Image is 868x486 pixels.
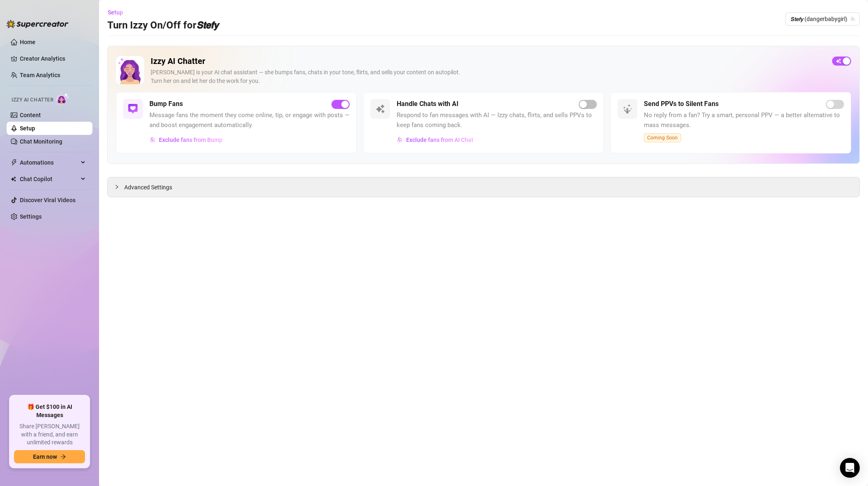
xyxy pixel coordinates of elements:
img: svg%3e [128,104,138,114]
img: Chat Copilot [11,176,16,182]
h3: Turn Izzy On/Off for 𝙎𝙩𝙚𝙛𝙮 [107,19,218,32]
a: Content [20,112,41,118]
button: Exclude fans from Bump [149,133,223,146]
a: Setup [20,125,35,132]
img: svg%3e [150,137,156,143]
img: svg%3e [397,137,403,143]
span: No reply from a fan? Try a smart, personal PPV — a better alternative to mass messages. [644,111,844,130]
img: svg%3e [375,104,385,114]
span: Exclude fans from AI Chat [406,137,473,143]
a: Creator Analytics [20,52,86,65]
span: Exclude fans from Bump [159,137,222,143]
span: Chat Copilot [20,172,78,186]
a: Home [20,39,35,45]
span: Setup [108,9,123,16]
span: Automations [20,156,78,169]
span: 𝙎𝙩𝙚𝙛𝙮 (dangerbabygirl) [790,13,855,25]
img: AI Chatter [57,93,69,105]
h5: Send PPVs to Silent Fans [644,99,719,109]
span: Earn now [33,453,57,460]
img: logo-BBDzfeDw.svg [7,20,69,28]
span: team [850,17,855,21]
h5: Handle Chats with AI [397,99,459,109]
span: 🎁 Get $100 in AI Messages [14,403,85,419]
button: Exclude fans from AI Chat [397,133,474,146]
img: Izzy AI Chatter [116,56,144,84]
span: collapsed [114,184,119,189]
span: thunderbolt [11,159,17,166]
div: [PERSON_NAME] is your AI chat assistant — she bumps fans, chats in your tone, flirts, and sells y... [151,68,825,85]
img: svg%3e [622,104,632,114]
h5: Bump Fans [149,99,183,109]
span: Advanced Settings [124,183,172,192]
a: Team Analytics [20,72,60,78]
div: Open Intercom Messenger [840,458,860,478]
a: Discover Viral Videos [20,197,76,203]
div: collapsed [114,182,124,191]
span: Share [PERSON_NAME] with a friend, and earn unlimited rewards [14,422,85,447]
span: Respond to fan messages with AI — Izzy chats, flirts, and sells PPVs to keep fans coming back. [397,111,597,130]
a: Settings [20,213,42,220]
a: Chat Monitoring [20,138,62,145]
button: Setup [107,6,130,19]
span: Izzy AI Chatter [12,96,53,104]
button: Earn nowarrow-right [14,450,85,463]
span: Message fans the moment they come online, tip, or engage with posts — and boost engagement automa... [149,111,350,130]
span: Coming Soon [644,133,681,142]
span: arrow-right [60,454,66,460]
h2: Izzy AI Chatter [151,56,825,66]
